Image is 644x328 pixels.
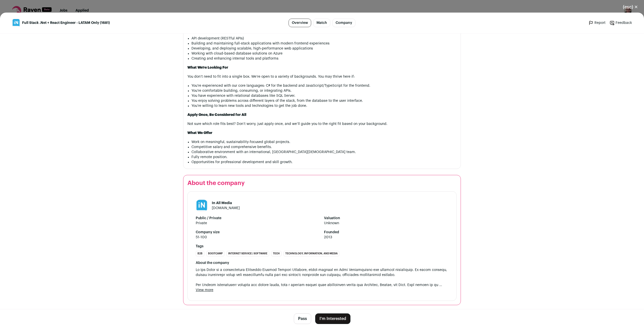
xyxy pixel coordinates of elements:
li: You’re comfortable building, consuming, or integrating APIs. [191,88,457,93]
strong: Tags [196,244,448,249]
li: Opportunities for professional development and skill growth. [191,160,457,165]
li: B2B [196,251,204,256]
li: You’re experienced with our core languages: C# for the backend and JavaScript/TypeScript for the ... [191,83,457,88]
a: Match [313,19,330,27]
img: b61379e180716858f5f67b140877909bbb68b30ae631a5eb880bc5ad50c34d42.jpg [196,200,208,211]
li: Developing, and deploying scalable, high-performance web applications [191,46,457,51]
strong: Apply Once, Be Considered for All [187,113,246,117]
button: Pass [294,313,311,324]
strong: Public / Private [196,216,320,221]
li: Technology, Information, and Media [284,251,339,256]
span: Unknown [324,221,448,226]
li: Competitive salary and comprehensive benefits. [191,145,457,150]
button: View more [196,288,213,293]
span: Full Stack .Net + React Engineer - LATAM Only (1681) [22,20,110,25]
button: I'm Interested [315,313,350,324]
img: b61379e180716858f5f67b140877909bbb68b30ae631a5eb880bc5ad50c34d42.jpg [12,19,20,27]
p: You don’t need to fit into a single box. We’re open to a variety of backgrounds. You may thrive h... [187,74,457,79]
strong: What We Offer [187,131,212,135]
p: Not sure which role fits best? Don’t worry, just apply once, and we’ll guide you to the right fit... [187,121,457,126]
button: Close modal [617,2,644,13]
a: Company [332,19,355,27]
h1: In All Media [212,201,240,206]
a: Feedback [610,20,632,25]
strong: Company size [196,230,320,235]
strong: What We’re Looking For [187,66,228,69]
span: 51-100 [196,235,320,240]
span: Lo Ips Dolor si a consectetura Elitseddo Eiusmod Tempori Utlabore, etdol-magnaal en Admi Veniamqu... [196,267,448,288]
li: Internet Service | Software [226,251,269,256]
li: Creating and enhancing internal tools and platforms [191,56,457,61]
li: Bootcamp [206,251,224,256]
li: You enjoy solving problems across different layers of the stack, from the database to the user in... [191,98,457,103]
li: API development (RESTful APIs) [191,36,457,41]
div: About the company [196,260,448,265]
li: You’re willing to learn new tools and technologies to get the job done. [191,103,457,108]
span: Private [196,221,320,226]
li: You have experience with relational databases like SQL Server. [191,93,457,98]
li: Collaborative environment with an international, [GEOGRAPHIC_DATA][DEMOGRAPHIC_DATA] team. [191,150,457,155]
a: Report [588,20,606,25]
strong: Founded [324,230,448,235]
span: 2013 [324,235,448,240]
li: Building and maintaining full-stack applications with modern frontend experiences [191,41,457,46]
li: Working with cloud-based database solutions on Azure [191,51,457,56]
a: [DOMAIN_NAME] [212,206,240,210]
li: Work on meaningful, sustainability-focused global projects. [191,139,457,145]
li: Fully remote position. [191,155,457,160]
a: Overview [289,19,311,27]
li: Tech [271,251,281,256]
strong: Valuation [324,216,448,221]
h2: About the company [187,179,457,187]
